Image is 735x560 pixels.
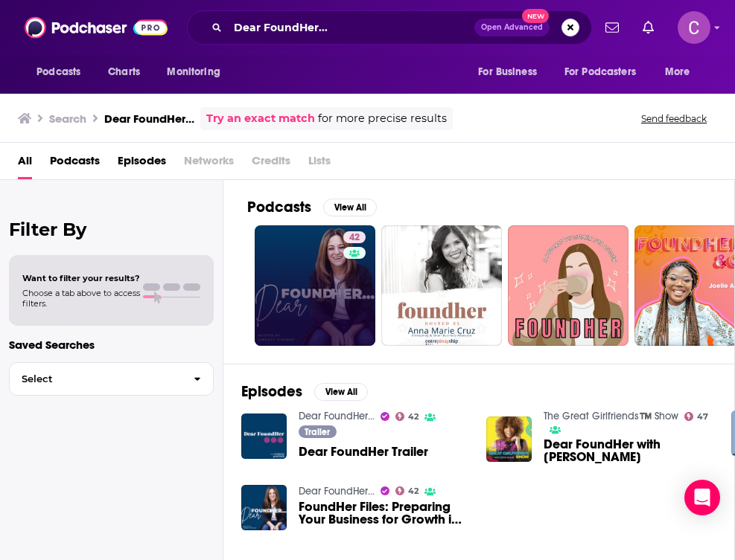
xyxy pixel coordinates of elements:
[697,413,708,420] span: 47
[247,198,311,216] h2: Podcasts
[678,11,710,44] button: Show profile menu
[308,149,331,179] span: Lists
[25,13,168,42] img: Podchaser - Follow, Share and Rate Podcasts
[684,412,709,421] a: 47
[555,58,658,86] button: open menu
[299,501,468,526] span: FoundHer Files: Preparing Your Business for Growth in [DATE], with [PERSON_NAME], host of Dear Fo...
[314,383,368,401] button: View All
[395,486,419,495] a: 42
[252,149,290,179] span: Credits
[655,58,709,86] button: open menu
[486,416,532,462] img: Dear FoundHer with Lindsay Pinchuk
[187,10,592,45] div: Search podcasts, credits, & more...
[678,11,710,44] span: Logged in as cristina11881
[104,112,194,126] h3: Dear FoundHer...
[678,11,710,44] img: User Profile
[299,501,468,526] a: FoundHer Files: Preparing Your Business for Growth in 2024, with Lindsay Pinchuk, host of Dear Fo...
[637,15,660,40] a: Show notifications dropdown
[395,412,419,421] a: 42
[408,413,419,420] span: 42
[10,374,182,384] span: Select
[49,112,86,126] h3: Search
[323,199,377,216] button: View All
[167,62,220,83] span: Monitoring
[299,445,428,458] a: Dear FoundHer Trailer
[474,19,550,36] button: Open AdvancedNew
[478,62,537,83] span: For Business
[22,288,140,309] span: Choose a tab above to access filters.
[228,16,474,39] input: Search podcasts, credits, & more...
[241,382,368,401] a: EpisodesView All
[468,58,556,86] button: open menu
[241,485,287,530] img: FoundHer Files: Preparing Your Business for Growth in 2024, with Lindsay Pinchuk, host of Dear Fo...
[564,62,636,83] span: For Podcasters
[118,149,166,179] a: Episodes
[50,149,100,179] a: Podcasts
[343,231,366,243] a: 42
[9,219,214,240] h2: Filter By
[108,62,140,83] span: Charts
[36,62,80,83] span: Podcasts
[299,410,375,422] a: Dear FoundHer...
[408,488,419,495] span: 42
[26,58,100,86] button: open menu
[349,231,360,245] span: 42
[305,428,330,437] span: Trailer
[599,15,625,40] a: Show notifications dropdown
[544,410,678,422] a: The Great Girlfriends™️ Show
[522,9,549,23] span: New
[18,149,32,179] a: All
[637,112,711,125] button: Send feedback
[9,362,214,396] button: Select
[255,225,375,346] a: 42
[241,382,302,401] h2: Episodes
[184,149,234,179] span: Networks
[247,198,377,216] a: PodcastsView All
[206,110,315,127] a: Try an exact match
[684,480,720,515] div: Open Intercom Messenger
[481,24,543,31] span: Open Advanced
[544,438,713,463] span: Dear FoundHer with [PERSON_NAME]
[299,485,375,498] a: Dear FoundHer...
[665,62,690,83] span: More
[241,413,287,459] img: Dear FoundHer Trailer
[318,110,447,127] span: for more precise results
[22,273,140,283] span: Want to filter your results?
[544,438,713,463] a: Dear FoundHer with Lindsay Pinchuk
[156,58,239,86] button: open menu
[9,338,214,352] p: Saved Searches
[98,58,149,86] a: Charts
